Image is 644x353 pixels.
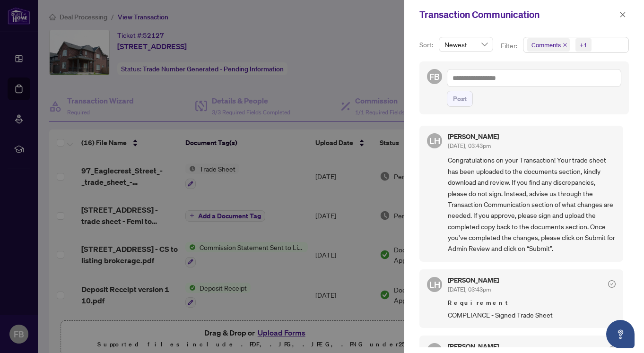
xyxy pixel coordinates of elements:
[527,38,570,52] span: Comments
[448,142,491,149] span: [DATE], 03:43pm
[448,277,499,284] h5: [PERSON_NAME]
[447,91,473,107] button: Post
[448,155,616,254] span: Congratulations on your Transaction! Your trade sheet has been uploaded to the documents section,...
[429,70,440,83] span: FB
[501,41,519,51] p: Filter:
[563,43,567,47] span: close
[448,286,491,293] span: [DATE], 03:43pm
[444,37,487,52] span: Newest
[419,8,617,22] div: Transaction Communication
[580,40,587,50] div: +1
[619,11,626,18] span: close
[608,280,616,288] span: check-circle
[531,40,561,50] span: Comments
[419,40,435,50] p: Sort:
[448,343,499,350] h5: [PERSON_NAME]
[448,298,616,308] span: Requirement
[448,133,499,140] h5: [PERSON_NAME]
[448,310,616,320] span: COMPLIANCE - Signed Trade Sheet
[429,278,440,291] span: LH
[606,320,635,348] button: Open asap
[429,134,440,147] span: LH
